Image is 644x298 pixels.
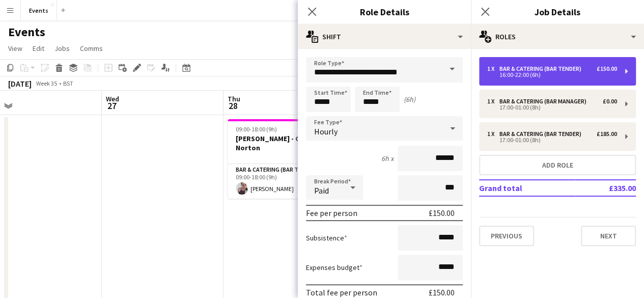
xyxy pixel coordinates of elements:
span: View [8,44,22,53]
div: [DATE] [8,78,32,89]
button: Add role [479,155,636,175]
h3: Job Details [471,5,644,18]
app-job-card: 09:00-18:00 (9h)1/1[PERSON_NAME] - Chipping Norton1 RoleBar & Catering (Bar Tender)1/109:00-18:00... [228,119,342,199]
app-card-role: Bar & Catering (Bar Tender)1/109:00-18:00 (9h)[PERSON_NAME] [228,164,342,199]
div: BST [63,79,73,87]
div: (6h) [404,95,415,104]
span: Wed [106,94,119,103]
div: Roles [471,24,644,49]
button: Next [581,226,636,246]
label: Subsistence [306,233,347,242]
div: Bar & Catering (Bar Manager) [499,98,591,105]
span: 09:00-18:00 (9h) [236,125,277,133]
a: Comms [76,42,107,55]
div: £150.00 [429,287,455,297]
div: Fee per person [306,208,357,218]
div: 16:00-22:00 (6h) [487,72,617,77]
span: Comms [80,44,103,53]
div: 17:00-01:00 (8h) [487,105,617,110]
label: Expenses budget [306,263,362,272]
div: 17:00-01:00 (8h) [487,138,617,143]
span: 28 [226,100,240,112]
div: £0.00 [603,98,617,105]
div: £150.00 [597,65,617,72]
div: 1 x [487,98,499,105]
div: Shift [298,24,471,49]
td: Grand total [479,180,575,196]
div: 1 x [487,65,499,72]
h3: [PERSON_NAME] - Chipping Norton [228,134,342,152]
button: Events [21,1,57,20]
span: Hourly [314,126,338,137]
a: View [4,42,26,55]
div: Bar & Catering (Bar Tender) [499,65,585,72]
div: £150.00 [429,208,455,218]
span: Jobs [54,44,70,53]
div: Bar & Catering (Bar Tender) [499,130,585,138]
button: Previous [479,226,534,246]
span: Week 35 [34,79,59,87]
span: Edit [33,44,44,53]
td: £335.00 [575,180,636,196]
span: Thu [228,94,240,103]
div: 1 x [487,130,499,138]
div: Total fee per person [306,287,377,297]
div: £185.00 [597,130,617,138]
div: 6h x [381,154,394,163]
span: Paid [314,185,329,196]
span: 27 [104,100,119,112]
a: Edit [29,42,48,55]
h3: Role Details [298,5,471,18]
a: Jobs [50,42,74,55]
h1: Events [8,24,45,40]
